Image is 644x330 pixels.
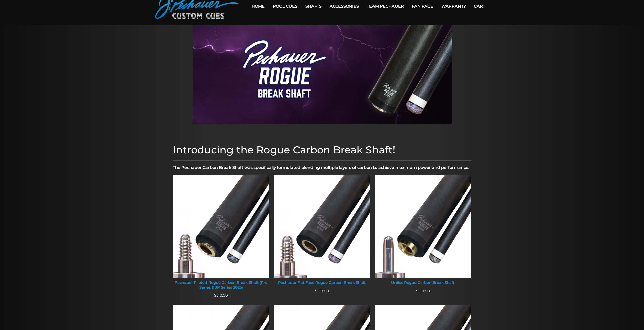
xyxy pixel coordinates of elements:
[214,293,228,298] span: 510.00
[375,281,471,285] div: Uniloc Rogue Carbon Break Shaft
[173,165,469,170] strong: The Pechauer Carbon Break Shaft was specifically formulated blending multiple layers of carbon to...
[274,175,370,278] img: Pechauer Flat Face Rogue Carbon Break Shaft
[416,289,430,293] span: 510.00
[315,289,329,293] span: 510.00
[173,175,270,278] img: Pechauer Piloted Rogue Carbon Break Shaft (Pro Series & JP Series 2025)
[375,175,471,288] a: Uniloc Rogue Carbon Break Shaft Uniloc Rogue Carbon Break Shaft
[375,175,471,278] img: Uniloc Rogue Carbon Break Shaft
[214,293,216,298] span: $
[173,175,270,293] a: Pechauer Piloted Rogue Carbon Break Shaft (Pro Series & JP Series 2025) Pechauer Piloted Rogue Ca...
[173,281,270,290] div: Pechauer Piloted Rogue Carbon Break Shaft (Pro Series & JP Series 2025)
[315,289,317,293] span: $
[416,289,418,293] span: $
[274,175,370,288] a: Pechauer Flat Face Rogue Carbon Break Shaft Pechauer Flat Face Rogue Carbon Break Shaft
[173,144,471,156] h1: Introducing the Rogue Carbon Break Shaft!
[274,281,370,285] div: Pechauer Flat Face Rogue Carbon Break Shaft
